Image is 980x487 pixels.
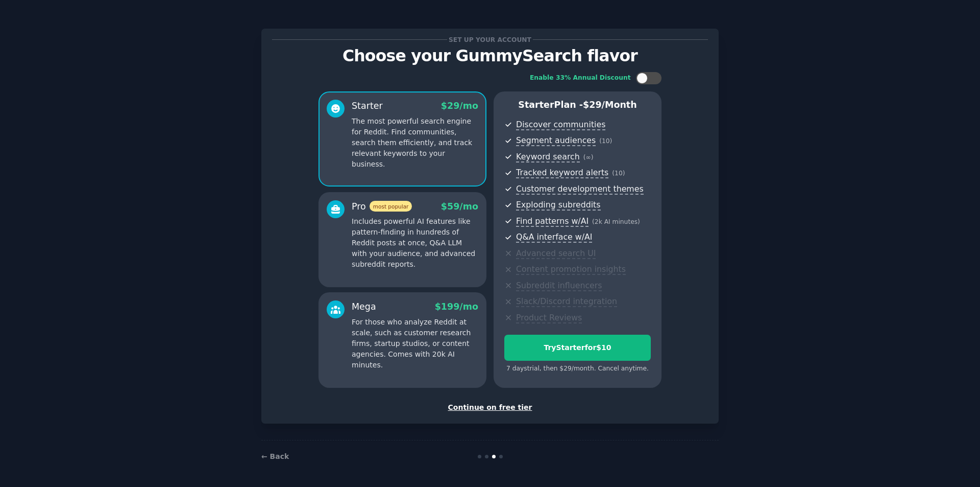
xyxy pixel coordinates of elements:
[592,218,640,225] span: ( 2k AI minutes )
[352,300,376,313] div: Mega
[583,154,594,161] span: ( ∞ )
[505,342,650,353] div: Try Starter for $10
[504,99,651,111] p: Starter Plan -
[441,201,478,212] span: $ 59 /mo
[516,248,596,259] span: Advanced search UI
[352,100,383,112] div: Starter
[441,101,478,111] span: $ 29 /mo
[435,302,478,312] span: $ 199 /mo
[272,47,708,65] p: Choose your GummySearch flavor
[516,264,626,275] span: Content promotion insights
[583,100,637,110] span: $ 29 /month
[352,216,478,270] p: Includes powerful AI features like pattern-finding in hundreds of Reddit posts at once, Q&A LLM w...
[516,313,582,323] span: Product Reviews
[516,200,600,211] span: Exploding subreddits
[516,296,617,307] span: Slack/Discord integration
[352,200,412,213] div: Pro
[447,34,533,45] span: Set up your account
[516,152,580,163] span: Keyword search
[516,216,589,227] span: Find patterns w/AI
[612,170,625,177] span: ( 10 )
[261,452,289,460] a: ← Back
[504,364,651,374] div: 7 days trial, then $ 29 /month . Cancel anytime.
[504,335,651,361] button: TryStarterfor$10
[352,317,478,370] p: For those who analyze Reddit at scale, such as customer research firms, startup studios, or conte...
[530,74,631,83] div: Enable 33% Annual Discount
[516,168,608,178] span: Tracked keyword alerts
[516,120,605,130] span: Discover communities
[370,201,412,212] span: most popular
[516,184,644,195] span: Customer development themes
[272,402,708,413] div: Continue on free tier
[352,116,478,170] p: The most powerful search engine for Reddit. Find communities, search them efficiently, and track ...
[516,135,596,146] span: Segment audiences
[516,281,602,291] span: Subreddit influencers
[599,137,612,145] span: ( 10 )
[516,232,592,243] span: Q&A interface w/AI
